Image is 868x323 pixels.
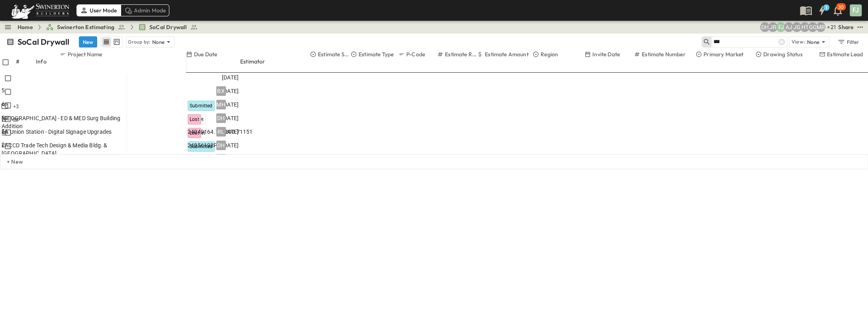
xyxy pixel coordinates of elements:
[814,3,830,18] button: 1
[7,158,12,166] p: + New
[216,127,226,137] div: RL
[541,50,558,58] p: Region
[2,114,125,130] span: [GEOGRAPHIC_DATA] - ED & MED Surg Building Addition
[10,2,71,19] img: 6c363589ada0b36f064d841b69d3a419a338230e66bb0a533688fa5cc3e9e735.png
[194,50,217,58] p: Due Date
[149,23,187,31] span: SoCal Drywall
[792,22,801,32] div: Jorge Garcia (jorgarcia@swinerton.com)
[121,4,170,16] div: Admin Mode
[46,23,125,31] a: Swinerton Estimating
[16,50,36,73] div: #
[760,22,770,32] div: Daryll Hayward (daryll.hayward@swinerton.com)
[222,87,239,95] span: [DATE]
[138,23,198,31] a: SoCal Drywall
[791,38,805,46] p: View:
[485,50,529,58] p: Estimate Amount
[642,50,686,58] p: Estimate Number
[763,50,802,58] p: Drawing Status
[406,50,425,58] p: P-Code
[776,22,786,32] div: Francisco J. Sanchez (frsanchez@swinerton.com)
[827,23,835,31] p: + 21
[2,141,125,157] span: LACCD Trade Tech Design & Media Bldg. & [GEOGRAPHIC_DATA]
[222,114,239,122] span: [DATE]
[240,50,310,73] div: Estimator
[102,37,111,47] button: row view
[36,50,60,73] div: Info
[79,36,97,48] button: New
[128,38,151,46] p: Group by:
[834,36,862,48] button: Filter
[18,23,33,31] a: Home
[784,22,794,32] div: Anthony Jimenez (anthony.jimenez@swinerton.com)
[359,50,394,58] p: Estimate Type
[838,23,854,31] div: Share
[216,141,226,150] div: DH
[807,38,819,46] p: None
[827,50,863,58] p: Estimate Lead
[855,22,865,32] button: test
[592,50,620,58] p: Invite Date
[222,141,239,149] span: [DATE]
[222,101,239,109] span: [DATE]
[100,36,123,48] div: table view
[68,50,102,58] p: Project Name
[188,141,217,149] span: 24056193P
[445,50,477,58] p: Estimate Round
[222,73,239,81] span: [DATE]
[188,128,253,136] span: 24049164.713200.71151
[808,22,817,32] div: Gerrad Gerber (gerrad.gerber@swinerton.com)
[838,4,844,10] p: 30
[112,37,121,47] button: kanban view
[216,113,226,123] div: DH
[216,100,226,109] div: MH
[837,38,860,46] div: Filter
[152,38,165,46] p: None
[216,86,226,96] div: BX
[703,50,743,58] p: Primary Market
[816,22,825,32] div: Meghana Raj (meghana.raj@swinerton.com)
[318,50,351,58] p: Estimate Status
[2,128,112,136] span: LA Union Station - Digital Signage Upgrades
[76,4,121,16] div: User Mode
[850,4,862,16] div: FJ
[768,22,778,32] div: Joshua Russell (joshua.russell@swinerton.com)
[18,23,203,31] nav: breadcrumbs
[825,4,827,11] h6: 1
[11,101,21,111] div: + 3
[57,23,114,31] span: Swinerton Estimating
[849,4,862,17] button: FJ
[18,36,69,48] p: SoCal Drywall
[800,22,809,32] div: Haaris Tahmas (haaris.tahmas@swinerton.com)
